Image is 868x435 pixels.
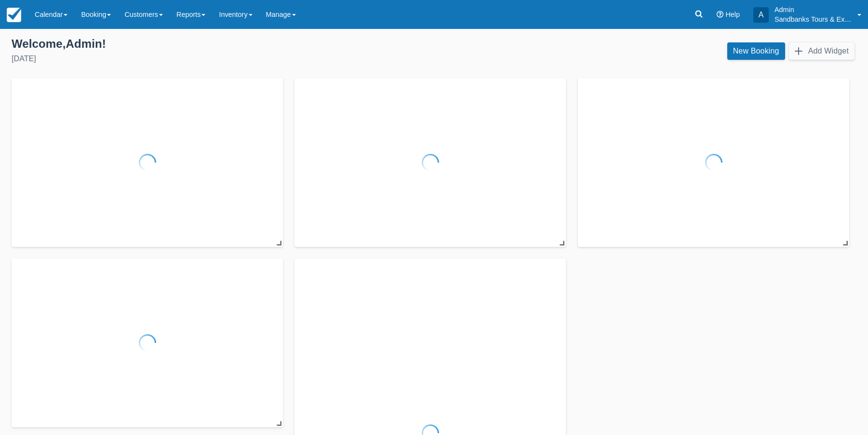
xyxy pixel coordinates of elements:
div: A [753,7,769,23]
p: Admin [775,5,852,14]
a: New Booking [727,42,785,60]
span: Help [725,11,740,18]
i: Help [717,11,723,18]
p: Sandbanks Tours & Experiences [775,14,852,24]
button: Add Widget [789,42,855,60]
div: Welcome , Admin ! [12,37,427,51]
img: checkfront-main-nav-mini-logo.png [7,8,21,22]
div: [DATE] [12,53,427,65]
